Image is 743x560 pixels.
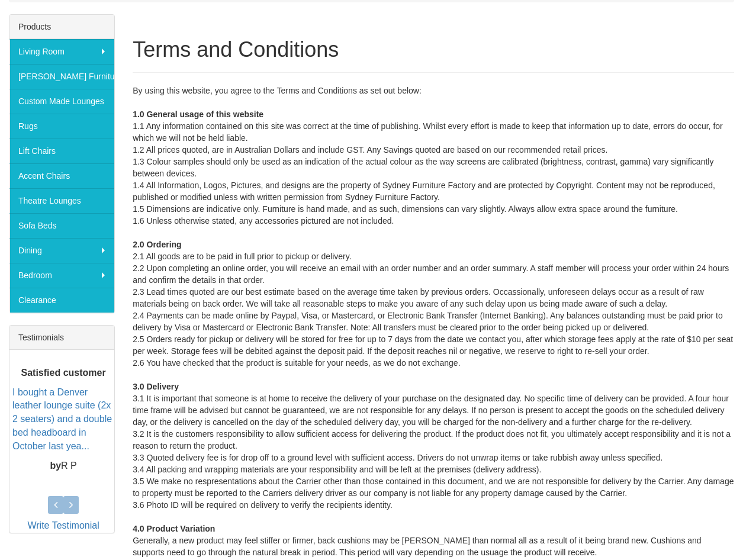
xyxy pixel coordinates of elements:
[9,288,114,313] a: Clearance
[133,110,263,119] strong: 1.0 General usage of this website
[133,240,181,249] strong: 2.0 Ordering
[9,64,114,89] a: [PERSON_NAME] Furniture
[9,326,114,350] div: Testimonials
[27,520,99,530] a: Write Testimonial
[9,89,114,114] a: Custom Made Lounges
[9,163,114,188] a: Accent Chairs
[9,39,114,64] a: Living Room
[133,382,179,391] strong: 3.0 Delivery
[21,368,106,378] b: Satisfied customer
[12,387,112,451] a: I bought a Denver leather lounge suite (2x 2 seaters) and a double bed headboard in October last ...
[9,263,114,288] a: Bedroom
[9,139,114,163] a: Lift Chairs
[9,238,114,263] a: Dining
[133,524,215,533] strong: 4.0 Product Variation
[9,15,114,39] div: Products
[9,213,114,238] a: Sofa Beds
[9,114,114,139] a: Rugs
[50,461,61,471] b: by
[133,38,734,62] h1: Terms and Conditions
[9,188,114,213] a: Theatre Lounges
[12,459,114,473] p: R P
